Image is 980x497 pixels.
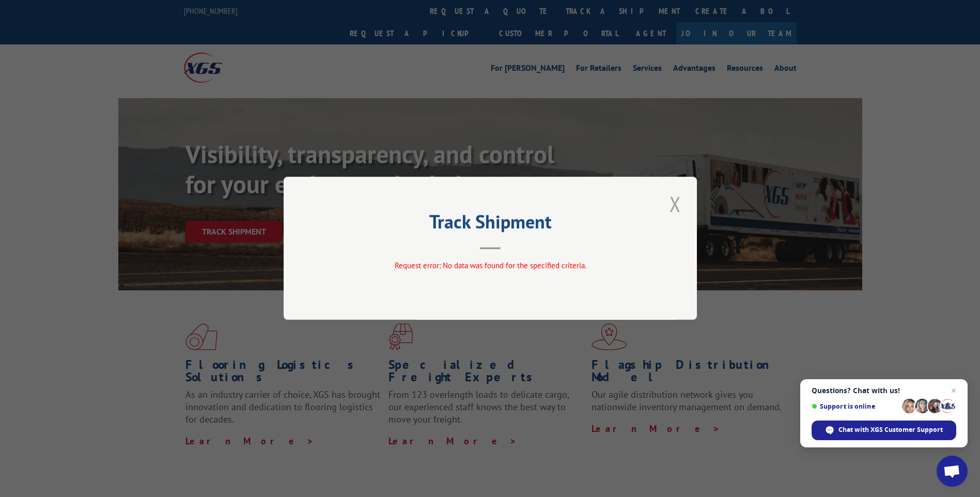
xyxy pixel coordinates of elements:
[812,386,956,395] span: Questions? Chat with us!
[937,456,968,487] a: Open chat
[838,425,943,434] span: Chat with XGS Customer Support
[812,402,898,410] span: Support is online
[335,214,645,234] h2: Track Shipment
[394,261,586,271] span: Request error: No data was found for the specified criteria.
[812,421,956,440] span: Chat with XGS Customer Support
[666,190,684,218] button: Close modal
